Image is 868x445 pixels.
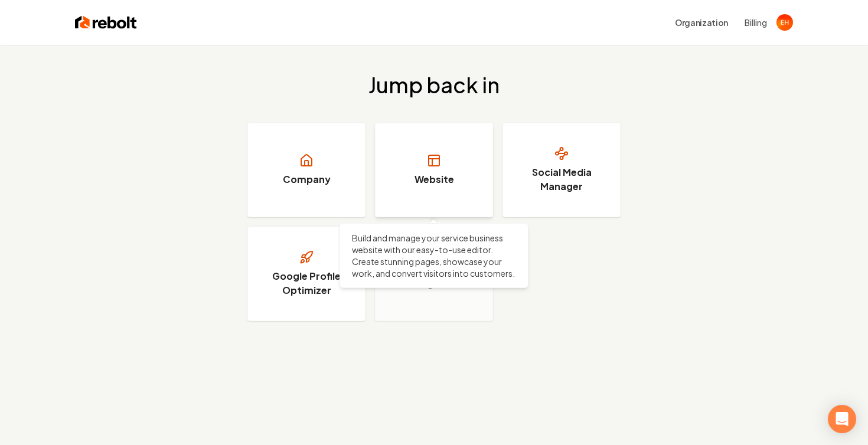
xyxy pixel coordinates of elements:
h3: Website [415,172,454,186]
img: Rebolt Logo [75,14,137,31]
a: Google Profile Optimizer [247,227,366,321]
h2: Jump back in [368,73,500,97]
h3: Google Profile Optimizer [262,269,351,297]
button: Billing [745,17,767,28]
a: Website [375,123,493,217]
h3: Company [283,172,331,186]
h3: Social Media Manager [517,165,606,194]
img: Eric Hernandez [776,14,793,31]
button: Organization [668,12,735,33]
a: Company [247,123,366,217]
p: Build and manage your service business website with our easy-to-use editor. Create stunning pages... [352,232,516,279]
a: Social Media Manager [502,123,621,217]
div: Open Intercom Messenger [828,405,856,433]
button: Open user button [776,14,793,31]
